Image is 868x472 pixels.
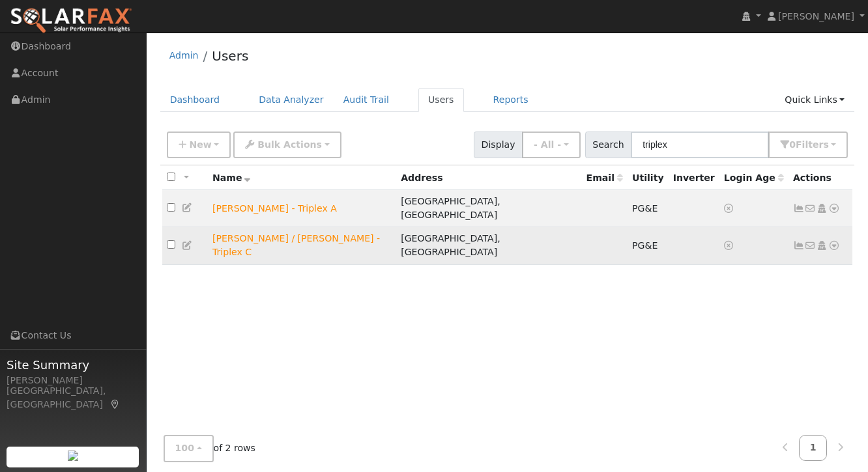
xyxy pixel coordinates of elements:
button: Bulk Actions [233,132,341,158]
a: Users [212,48,248,64]
span: Display [474,132,523,158]
a: Edit User [182,202,194,213]
span: New [189,139,211,150]
a: Users [418,88,464,112]
a: 1 [799,436,828,461]
a: Show Graph [793,203,805,214]
button: - All - [522,132,581,158]
a: Login As [816,203,828,214]
span: Site Summary [7,356,139,374]
span: 100 [175,443,194,454]
a: Quick Links [775,88,854,112]
div: [GEOGRAPHIC_DATA], [GEOGRAPHIC_DATA] [7,384,139,411]
img: retrieve [68,451,78,461]
div: Address [401,171,577,185]
a: No login access [724,203,736,214]
a: No login access [724,240,736,251]
span: s [823,139,828,150]
a: Admin [169,50,199,61]
td: Lead [208,190,396,227]
div: Utility [632,171,664,185]
button: New [167,132,231,158]
span: of 2 rows [164,436,255,462]
a: Login As [816,240,828,251]
span: PG&E [632,203,658,214]
span: Search [585,132,631,158]
td: [GEOGRAPHIC_DATA], [GEOGRAPHIC_DATA] [396,190,581,227]
span: [PERSON_NAME] [778,11,854,21]
img: SolarFax [10,7,132,35]
span: Email [586,173,623,183]
td: Lead [208,227,396,264]
a: Data Analyzer [249,88,334,112]
button: 0Filters [768,132,848,158]
input: Search [631,132,769,158]
a: Other actions [828,239,840,253]
a: Dashboard [160,88,230,112]
a: Reports [484,88,538,112]
a: Other actions [828,202,840,215]
button: 100 [164,436,214,462]
a: Audit Trail [334,88,399,112]
span: Bulk Actions [257,139,322,150]
a: Edit User [182,240,194,251]
i: No email address [805,241,817,250]
div: [PERSON_NAME] [7,374,139,387]
a: Map [109,399,121,410]
div: Inverter [673,171,715,185]
span: Days since last login [724,173,784,183]
td: [GEOGRAPHIC_DATA], [GEOGRAPHIC_DATA] [396,227,581,264]
div: Actions [793,171,848,185]
span: Filter [796,139,829,150]
i: No email address [805,204,817,213]
a: Show Graph [793,240,805,251]
span: PG&E [632,240,658,251]
span: Name [212,173,251,183]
